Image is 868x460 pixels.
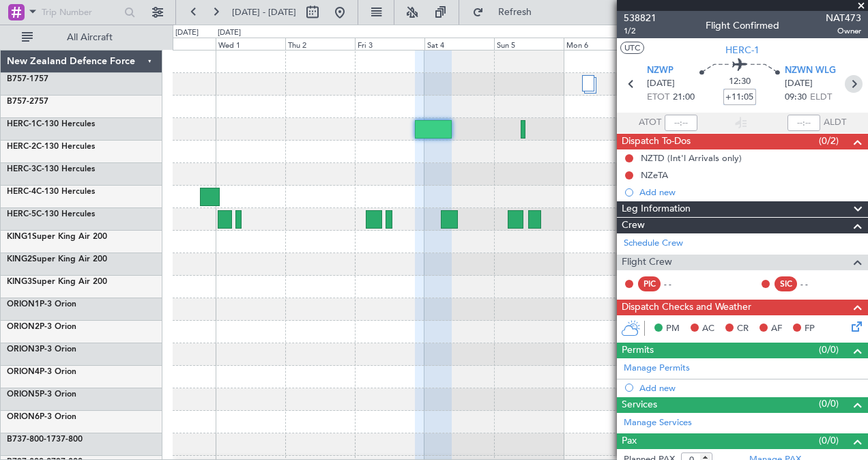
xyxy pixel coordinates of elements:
span: B757-2 [7,98,34,106]
span: ORION5 [7,390,40,399]
a: HERC-1C-130 Hercules [7,120,95,128]
span: CR [737,322,749,336]
div: Sat 4 [424,38,494,50]
div: Add new [639,186,861,198]
span: NZWP [647,64,674,78]
span: ALDT [824,116,846,130]
div: - - [664,278,695,290]
a: Schedule Crew [624,237,683,250]
a: B757-2757 [7,98,48,106]
span: B757-1 [7,75,34,83]
span: HERC-5 [7,210,36,218]
span: [DATE] - [DATE] [232,6,296,18]
div: Add new [639,382,861,394]
span: ETOT [647,91,669,104]
span: AF [771,322,782,336]
span: ATOT [639,116,661,130]
span: PM [666,322,680,336]
span: AC [702,322,714,336]
span: Services [622,397,657,413]
span: (0/0) [819,397,839,411]
span: 1/2 [624,25,656,37]
span: Leg Information [622,201,691,217]
span: ELDT [810,91,832,104]
span: [DATE] [785,77,813,91]
span: 538821 [624,11,656,25]
a: HERC-4C-130 Hercules [7,188,95,196]
span: [DATE] [647,77,675,91]
a: KING2Super King Air 200 [7,255,107,263]
span: Permits [622,343,654,358]
a: Manage Permits [624,362,690,375]
input: --:-- [665,115,697,131]
span: NAT473 [826,11,861,25]
div: Thu 2 [285,38,355,50]
a: B737-800-1737-800 [7,435,83,444]
button: UTC [620,42,644,54]
button: Refresh [466,1,548,23]
span: Refresh [487,8,544,17]
span: Dispatch To-Dos [622,134,691,149]
span: HERC-3 [7,165,36,173]
a: ORION1P-3 Orion [7,300,76,308]
span: 09:30 [785,91,807,104]
span: KING3 [7,278,32,286]
div: Wed 1 [216,38,285,50]
span: ORION3 [7,345,40,354]
a: ORION2P-3 Orion [7,323,76,331]
span: All Aircraft [35,33,144,42]
span: Dispatch Checks and Weather [622,300,751,315]
span: ORION6 [7,413,40,421]
span: B737-800-1 [7,435,51,444]
span: Crew [622,218,645,233]
span: HERC-4 [7,188,36,196]
div: [DATE] [175,27,199,39]
a: ORION5P-3 Orion [7,390,76,399]
div: SIC [775,276,797,291]
span: ORION2 [7,323,40,331]
span: ORION4 [7,368,40,376]
span: NZWN WLG [785,64,836,78]
a: Manage Services [624,416,692,430]
a: HERC-5C-130 Hercules [7,210,95,218]
span: (0/0) [819,343,839,357]
a: ORION3P-3 Orion [7,345,76,354]
span: FP [805,322,815,336]
span: Flight Crew [622,255,672,270]
div: Tue 30 [146,38,216,50]
div: Sun 5 [494,38,564,50]
a: ORION6P-3 Orion [7,413,76,421]
div: - - [800,278,831,290]
a: ORION4P-3 Orion [7,368,76,376]
a: B757-1757 [7,75,48,83]
span: KING1 [7,233,32,241]
span: 12:30 [729,75,751,89]
div: Fri 3 [355,38,424,50]
span: HERC-2 [7,143,36,151]
span: Owner [826,25,861,37]
div: NZTD (Int'l Arrivals only) [641,152,742,164]
span: 21:00 [673,91,695,104]
button: All Aircraft [15,27,148,48]
span: (0/2) [819,134,839,148]
span: HERC-1 [7,120,36,128]
div: PIC [638,276,661,291]
div: Mon 6 [564,38,633,50]
span: (0/0) [819,433,839,448]
a: KING1Super King Air 200 [7,233,107,241]
span: HERC-1 [725,43,759,57]
a: HERC-2C-130 Hercules [7,143,95,151]
div: NZeTA [641,169,668,181]
span: Pax [622,433,637,449]
span: KING2 [7,255,32,263]
a: KING3Super King Air 200 [7,278,107,286]
div: [DATE] [218,27,241,39]
div: Flight Confirmed [706,18,779,33]
a: HERC-3C-130 Hercules [7,165,95,173]
span: ORION1 [7,300,40,308]
input: Trip Number [42,2,120,23]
